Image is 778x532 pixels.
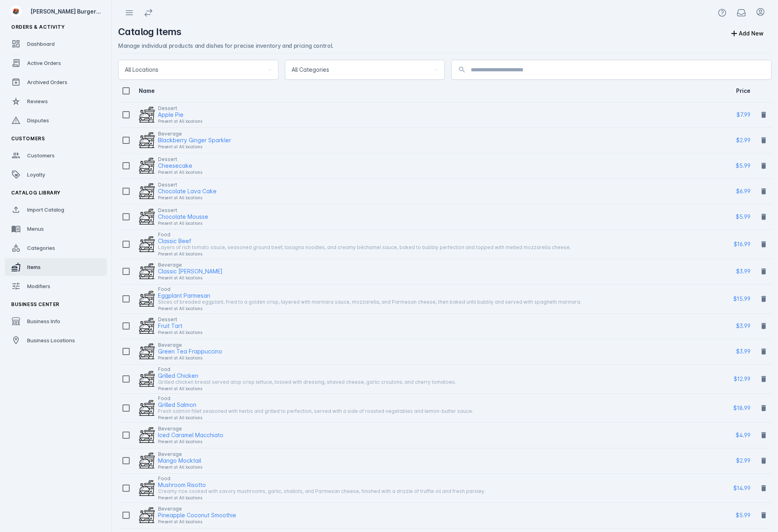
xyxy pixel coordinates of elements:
img: food_placeholder.png [139,158,155,174]
span: $12.99 [734,374,750,384]
div: Food [158,285,581,294]
img: food_placeholder.png [139,107,155,123]
img: food_placeholder.png [139,371,155,387]
img: food_placeholder.png [139,291,155,307]
a: Modifiers [5,277,107,295]
div: Eggplant Parmesan [158,291,210,300]
span: Active Orders [27,60,61,66]
a: Import Catalog [5,201,107,218]
span: $5.99 [736,212,750,222]
span: Orders & Activity [11,24,65,30]
div: Chocolate Lava Cake [158,186,217,196]
span: Menus [27,226,44,232]
span: $3.99 [736,321,750,331]
span: Loyalty [27,171,45,178]
img: food_placeholder.png [139,427,155,443]
div: Fresh salmon fillet seasoned with herbs and grilled to perfection, served with a side of roasted ... [158,406,473,416]
span: $4.99 [736,430,750,440]
div: Present at All locations [158,328,202,337]
div: Beverage [158,504,236,514]
span: $3.99 [736,267,750,276]
span: Archived Orders [27,79,67,85]
span: $7.99 [737,110,750,120]
div: Present at All locations [158,167,202,177]
span: $14.99 [733,483,750,493]
span: $5.99 [736,510,750,520]
img: food_placeholder.png [139,132,155,148]
div: Present at All locations [158,384,456,393]
div: Food [158,365,456,374]
a: Disputes [5,112,107,129]
div: Present at All locations [158,116,202,126]
div: Pineapple Coconut Smoothie [158,510,236,520]
div: Present at All locations [158,273,223,283]
img: food_placeholder.png [139,480,155,496]
span: Catalog Library [11,190,61,196]
div: Mango Mocktail [158,456,201,465]
a: Items [5,258,107,276]
img: food_placeholder.png [139,318,155,334]
span: All Categories [292,65,329,75]
a: Dashboard [5,35,107,53]
div: Slices of breaded eggplant, fried to a golden crisp, layered with marinara sauce, mozzarella, and... [158,297,581,307]
span: Business Center [11,301,59,307]
div: Apple Pie [158,110,184,120]
div: Present at All locations [158,462,202,472]
div: Beverage [158,424,223,434]
div: Iced Caramel Macchiato [158,430,223,440]
div: Mushroom Risotto [158,480,206,490]
div: Food [158,230,571,239]
img: food_placeholder.png [139,344,155,359]
img: food_placeholder.png [139,263,155,279]
span: Dashboard [27,41,55,47]
span: $6.99 [736,186,750,196]
div: Fruit Tart [158,321,182,331]
div: Chocolate Mousse [158,212,208,222]
div: Dessert [158,206,208,215]
span: $16.99 [734,239,750,249]
img: food_placeholder.png [139,453,155,469]
div: Cheesecake [158,161,192,171]
div: Classic [PERSON_NAME] [158,267,223,276]
span: $18.99 [733,403,750,413]
div: Blackberry Ginger Sparkler [158,135,231,145]
img: food_placeholder.png [139,236,155,252]
div: Food [158,394,473,403]
div: Present at All locations [158,517,236,526]
a: Customers [5,147,107,164]
div: Creamy rice cooked with savory mushrooms, garlic, shallots, and Parmesan cheese, finished with a ... [158,487,486,496]
div: Price [736,87,750,95]
div: Present at All locations [158,413,473,422]
span: Import Catalog [27,206,64,213]
a: Loyalty [5,166,107,183]
div: [PERSON_NAME] Burger Bar [30,7,104,16]
span: Customers [27,152,55,159]
div: Dessert [158,155,202,164]
div: Manage individual products and dishes for precise inventory and pricing control. [118,41,772,50]
div: Present at All locations [158,304,581,313]
div: Beverage [158,450,202,459]
button: Add New [721,26,772,41]
a: Active Orders [5,54,107,72]
div: Beverage [158,129,231,139]
div: Present at All locations [158,353,222,363]
span: Business Info [27,318,60,324]
div: Dessert [158,104,202,113]
img: food_placeholder.png [139,507,155,523]
span: $15.99 [733,294,750,304]
img: food_placeholder.png [139,183,155,199]
span: $2.99 [736,456,750,465]
div: Present at All locations [158,142,231,151]
div: Dessert [158,315,202,324]
span: Customers [11,135,45,141]
a: Categories [5,239,107,257]
div: Add New [739,31,764,36]
a: Business Info [5,312,107,330]
div: Layers of rich tomato sauce, seasoned ground beef, lasagna noodles, and creamy béchamel sauce, ba... [158,243,571,252]
span: $5.99 [736,161,750,171]
div: Beverage [158,260,223,270]
div: Beverage [158,340,222,350]
div: Grilled Chicken [158,371,198,381]
div: Present at All locations [158,437,223,446]
div: Present at All locations [158,493,486,503]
